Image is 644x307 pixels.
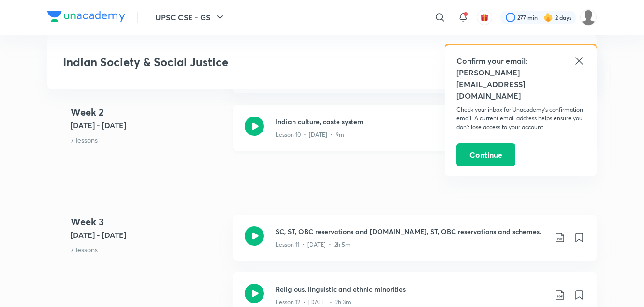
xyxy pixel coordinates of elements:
[580,9,597,26] img: LEKHA
[477,10,492,25] button: avatar
[456,105,585,132] p: Check your inbox for Unacademy’s confirmation email. A current email address helps ensure you don...
[456,67,585,102] h5: [PERSON_NAME][EMAIL_ADDRESS][DOMAIN_NAME]
[276,131,344,139] p: Lesson 10 • [DATE] • 9m
[47,11,125,25] a: Company Logo
[71,215,225,229] h4: Week 3
[276,226,546,236] h3: SC, ST, OBC reservations and [DOMAIN_NAME], ST, OBC reservations and schemes.
[63,55,441,69] h3: Indian Society & Social Justice
[233,215,597,272] a: SC, ST, OBC reservations and [DOMAIN_NAME], ST, OBC reservations and schemes.Lesson 11 • [DATE] •...
[71,119,225,131] h5: [DATE] - [DATE]
[543,13,553,22] img: streak
[276,298,351,307] p: Lesson 12 • [DATE] • 2h 3m
[71,229,225,241] h5: [DATE] - [DATE]
[71,245,225,255] p: 7 lessons
[47,11,125,22] img: Company Logo
[149,8,232,27] button: UPSC CSE - GS
[276,240,351,249] p: Lesson 11 • [DATE] • 2h 5m
[480,13,489,22] img: avatar
[456,55,585,67] h5: Confirm your email:
[456,143,515,166] button: Continue
[276,117,546,127] h3: Indian culture, caste system
[71,105,225,119] h4: Week 2
[233,105,597,162] a: Indian culture, caste systemLesson 10 • [DATE] • 9m
[71,135,225,145] p: 7 lessons
[276,284,546,294] h3: Religious, linguistic and ethnic minorities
